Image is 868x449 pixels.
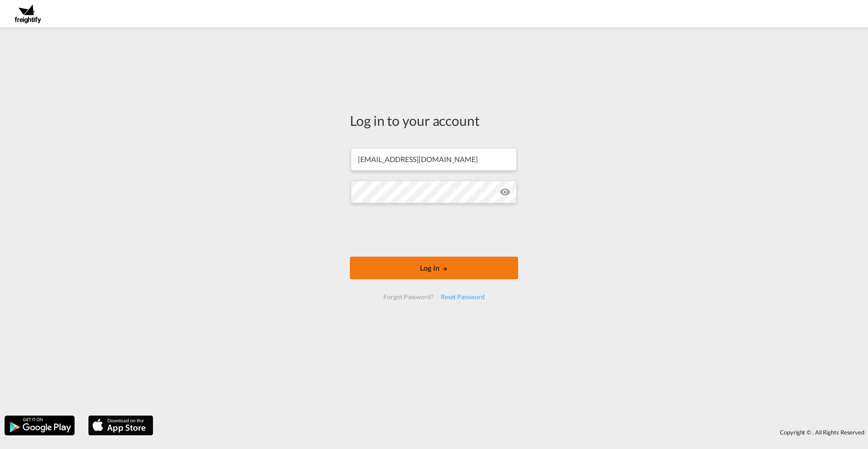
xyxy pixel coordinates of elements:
[4,415,75,436] img: google.png
[365,212,503,248] iframe: reCAPTCHA
[351,148,517,171] input: Enter email/phone number
[350,257,518,279] button: LOGIN
[380,289,437,305] div: Forgot Password?
[350,111,518,130] div: Log in to your account
[87,415,154,436] img: apple.png
[158,425,868,440] div: Copyright © . All Rights Reserved
[14,4,42,24] img: freightify.png
[500,186,510,197] md-icon: icon-eye-off
[437,289,488,305] div: Reset Password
